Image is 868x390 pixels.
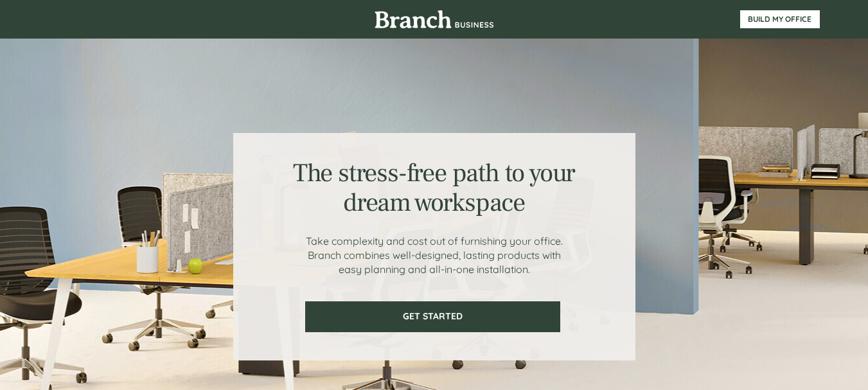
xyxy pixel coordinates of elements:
a: BUILD MY OFFICE [740,10,820,28]
span: BUILD MY OFFICE [740,15,820,24]
span: Take complexity and cost out of furnishing your office. Branch combines well-designed, lasting pr... [306,235,563,276]
span: The stress-free path to your dream workspace [293,157,575,219]
a: GET STARTED [305,301,560,332]
span: GET STARTED [306,311,559,322]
